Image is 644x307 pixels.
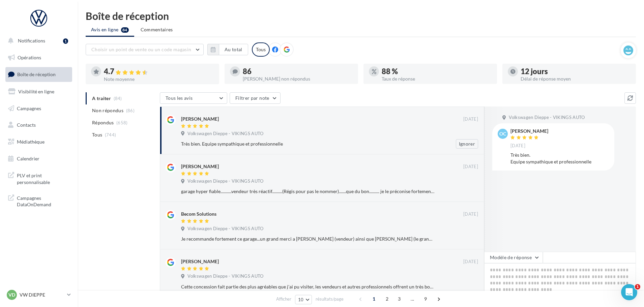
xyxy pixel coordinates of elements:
span: Non répondus [92,107,123,114]
span: résultats/page [316,296,344,302]
span: 9 [420,294,431,304]
span: Volkswagen Dieppe - VIKINGS AUTO [187,178,263,184]
span: Afficher [276,296,291,302]
span: ... [407,294,418,304]
span: PLV et print personnalisable [17,171,69,185]
span: Volkswagen Dieppe - VIKINGS AUTO [509,115,585,121]
span: Visibilité en ligne [18,89,54,94]
a: Campagnes DataOnDemand [4,191,74,211]
span: Calendrier [17,156,39,161]
div: Taux de réponse [382,76,492,81]
span: Médiathèque [17,139,45,145]
span: Choisir un point de vente ou un code magasin [91,47,191,52]
span: (744) [105,132,116,137]
button: Au total [219,44,248,55]
button: Ignorer [456,139,478,149]
a: Opérations [4,51,74,65]
span: 3 [394,294,405,304]
div: Note moyenne [104,77,214,82]
button: Modèle de réponse [484,252,543,263]
span: Opérations [18,55,41,60]
span: [DATE] [463,164,478,170]
a: Calendrier [4,152,74,166]
div: [PERSON_NAME] non répondus [243,76,353,81]
span: [DATE] [510,143,525,149]
span: [DATE] [463,116,478,122]
a: VD VW DIEPPE [5,288,72,301]
span: (658) [116,120,128,125]
a: Boîte de réception [4,67,74,82]
button: Choisir un point de vente ou un code magasin [86,44,204,55]
a: Contacts [4,118,74,132]
div: [PERSON_NAME] [510,129,548,133]
div: 88 % [382,68,492,75]
div: [PERSON_NAME] [181,163,219,170]
span: OC [499,130,506,137]
span: [DATE] [463,259,478,265]
div: Boîte de réception [86,11,636,21]
span: 10 [298,297,304,302]
div: Très bien. Equipe sympathique et professionnelle [510,152,609,165]
span: Tous les avis [166,95,193,101]
span: [DATE] [463,211,478,217]
div: Très bien. Equipe sympathique et professionnelle [181,141,434,147]
span: Campagnes [17,105,41,111]
span: Campagnes DataOnDemand [17,193,69,208]
span: Contacts [17,122,36,128]
span: Volkswagen Dieppe - VIKINGS AUTO [187,131,263,137]
button: Notifications 1 [4,34,71,48]
span: 1 [635,284,640,289]
span: Notifications [18,38,45,43]
div: Becom Solutions [181,211,216,217]
iframe: Intercom live chat [621,284,637,300]
span: Volkswagen Dieppe - VIKINGS AUTO [187,273,263,279]
span: 2 [382,294,392,304]
span: (86) [126,108,135,113]
span: Volkswagen Dieppe - VIKINGS AUTO [187,226,263,232]
span: Répondus [92,119,114,126]
span: 1 [369,294,379,304]
a: PLV et print personnalisable [4,168,74,188]
div: Je recommande fortement ce garage...un grand merci a [PERSON_NAME] (vendeur) ainsi que [PERSON_NA... [181,236,434,242]
div: Délai de réponse moyen [521,76,631,81]
button: Au total [207,44,248,55]
div: 86 [243,68,353,75]
button: 10 [295,295,312,304]
div: garage hyper fiable...........vendeur très réactif..........(Régis pour pas le nommer).......que ... [181,188,434,195]
div: Cette concession fait partie des plus agréables que j'ai pu visiter, les vendeurs et autres profe... [181,283,434,290]
span: Boîte de réception [17,71,56,77]
a: Campagnes [4,101,74,116]
button: Tous les avis [160,92,227,104]
span: Commentaires [141,27,173,32]
a: Médiathèque [4,135,74,149]
button: Filtrer par note [230,92,281,104]
div: 1 [63,38,68,44]
p: VW DIEPPE [20,291,64,298]
div: [PERSON_NAME] [181,258,219,265]
div: Tous [252,42,270,57]
a: Visibilité en ligne [4,85,74,99]
div: [PERSON_NAME] [181,116,219,122]
div: 4.7 [104,68,214,75]
div: 12 jours [521,68,631,75]
span: VD [8,291,15,298]
span: Tous [92,131,102,138]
